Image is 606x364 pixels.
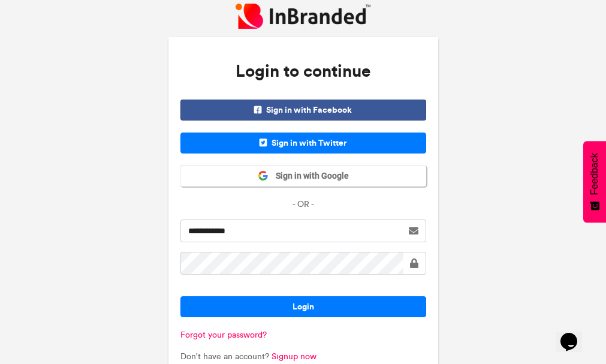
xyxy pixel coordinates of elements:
p: - OR - [180,198,426,210]
button: Sign in with Google [180,166,426,186]
span: Sign in with Twitter [180,133,426,154]
button: Feedback - Show survey [583,141,606,222]
p: Don't have an account? [180,351,426,363]
iframe: chat widget [556,316,594,352]
a: Signup now [272,351,316,362]
span: Sign in with Facebook [180,100,426,121]
span: Feedback [589,153,600,195]
h3: Login to continue [180,49,426,94]
img: InBranded Logo [236,4,370,28]
a: Forgot your password? [180,330,267,340]
span: Sign in with Google [269,170,349,182]
button: Login [180,296,426,317]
